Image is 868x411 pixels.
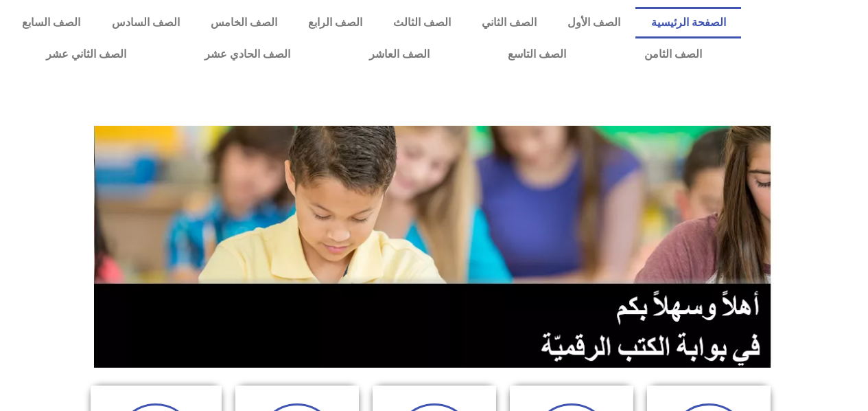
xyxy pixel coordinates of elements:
[292,7,377,38] a: الصف الرابع
[330,38,469,70] a: الصف العاشر
[7,7,96,38] a: الصف السابع
[165,38,329,70] a: الصف الحادي عشر
[96,7,195,38] a: الصف السادس
[605,38,741,70] a: الصف الثامن
[7,38,165,70] a: الصف الثاني عشر
[195,7,292,38] a: الصف الخامس
[552,7,635,38] a: الصف الأول
[469,38,605,70] a: الصف التاسع
[377,7,466,38] a: الصف الثالث
[635,7,741,38] a: الصفحة الرئيسية
[466,7,552,38] a: الصف الثاني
